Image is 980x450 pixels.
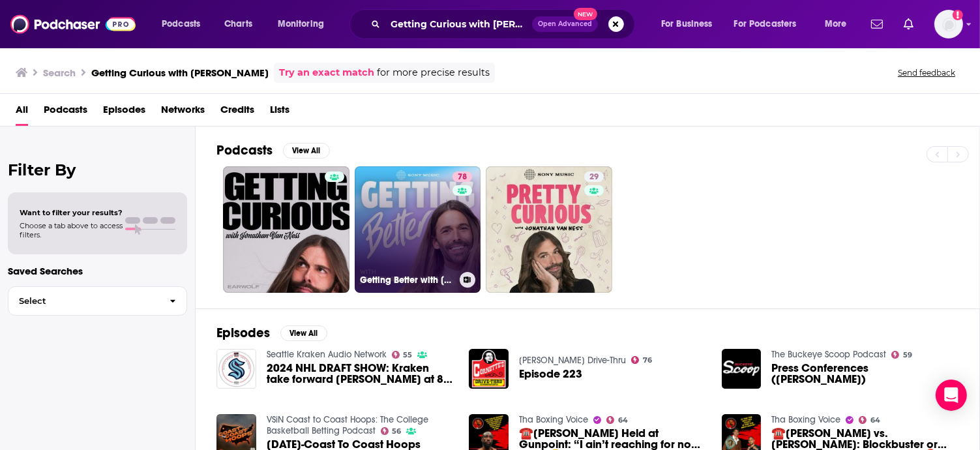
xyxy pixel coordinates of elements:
span: For Podcasters [734,15,797,33]
input: Search podcasts, credits, & more... [385,14,532,35]
button: open menu [269,14,341,35]
a: Podcasts [44,99,87,126]
a: 64 [859,416,880,424]
span: ☎️[PERSON_NAME] Held at Gunpoint: “I ain’t reaching for no gun,”😮 [519,428,706,450]
button: View All [283,143,330,158]
img: User Profile [934,10,963,38]
img: Podchaser - Follow, Share and Rate Podcasts [10,12,136,37]
a: 64 [606,416,628,424]
span: ☎️[PERSON_NAME] vs. [PERSON_NAME]: Blockbuster or Bust at [GEOGRAPHIC_DATA]❓ [771,428,958,450]
a: Lists [270,99,290,126]
a: PodcastsView All [216,142,330,158]
a: 29 [486,166,612,293]
span: Monitoring [278,15,324,33]
h2: Episodes [216,325,270,341]
img: Press Conferences (Marvin Harrison Jr.) [722,349,762,389]
span: 64 [618,417,628,423]
a: 78 [453,172,472,182]
a: Networks [161,99,205,126]
button: open menu [816,14,863,35]
a: VSiN Coast to Coast Hoops: The College Basketball Betting Podcast [267,414,428,436]
a: All [16,99,28,126]
span: For Business [661,15,713,33]
h3: Search [43,67,76,79]
span: 29 [589,171,599,184]
svg: Add a profile image [953,10,963,20]
a: Show notifications dropdown [898,13,919,35]
button: Open AdvancedNew [532,16,598,32]
button: open menu [652,14,729,35]
a: Tha Boxing Voice [771,414,840,425]
a: Jim Cornette’s Drive-Thru [519,355,626,366]
a: 55 [392,351,413,359]
a: ☎️Terence Crawford’s Held at Gunpoint: “I ain’t reaching for no gun,”😮 [519,428,706,450]
button: View All [280,325,327,341]
a: Show notifications dropdown [866,13,888,35]
a: ☎️Fundora vs. Thurman: Blockbuster or Bust at MGM Grand❓ [771,428,958,450]
span: 55 [403,352,412,358]
a: 59 [891,351,912,359]
span: New [574,8,597,20]
span: Charts [224,15,252,33]
a: Episodes [103,99,145,126]
p: Saved Searches [8,265,187,277]
span: 64 [870,417,880,423]
img: Episode 223 [469,349,509,389]
a: Tha Boxing Voice [519,414,588,425]
h2: Podcasts [216,142,273,158]
a: 76 [631,356,652,364]
span: More [825,15,847,33]
button: Send feedback [894,67,959,78]
a: EpisodesView All [216,325,327,341]
span: Want to filter your results? [20,208,123,217]
a: Episode 223 [519,368,582,380]
h2: Filter By [8,160,187,179]
span: Logged in as Ashley_Beenen [934,10,963,38]
span: for more precise results [377,65,490,80]
a: 78Getting Better with [PERSON_NAME] [355,166,481,293]
button: open menu [153,14,217,35]
a: Seattle Kraken Audio Network [267,349,387,360]
a: Try an exact match [279,65,374,80]
a: Credits [220,99,254,126]
a: Press Conferences (Marvin Harrison Jr.) [771,363,958,385]
img: 2024 NHL DRAFT SHOW: Kraken take forward Berkly Catton at 8th overall (6/28) [216,349,256,389]
span: Press Conferences ([PERSON_NAME]) [771,363,958,385]
span: 2024 NHL DRAFT SHOW: Kraken take forward [PERSON_NAME] at 8th overall (6/28) [267,363,454,385]
span: Choose a tab above to access filters. [20,221,123,239]
span: 78 [458,171,467,184]
button: Show profile menu [934,10,963,38]
a: Charts [216,14,260,35]
a: 2/4/23-Coast To Coast Hoops [267,439,421,450]
span: Podcasts [162,15,200,33]
a: 2024 NHL DRAFT SHOW: Kraken take forward Berkly Catton at 8th overall (6/28) [267,363,454,385]
span: Open Advanced [538,21,592,27]
button: open menu [726,14,816,35]
span: 56 [392,428,401,434]
div: Search podcasts, credits, & more... [362,9,647,39]
button: Select [8,286,187,316]
div: Open Intercom Messenger [936,380,967,411]
span: Select [8,297,159,305]
a: 56 [381,427,402,435]
a: 29 [584,172,604,182]
a: The Buckeye Scoop Podcast [771,349,886,360]
span: 59 [903,352,912,358]
h3: Getting Curious with [PERSON_NAME] [91,67,269,79]
h3: Getting Better with [PERSON_NAME] [360,275,454,286]
span: 76 [643,357,652,363]
span: [DATE]-Coast To Coast Hoops [267,439,421,450]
